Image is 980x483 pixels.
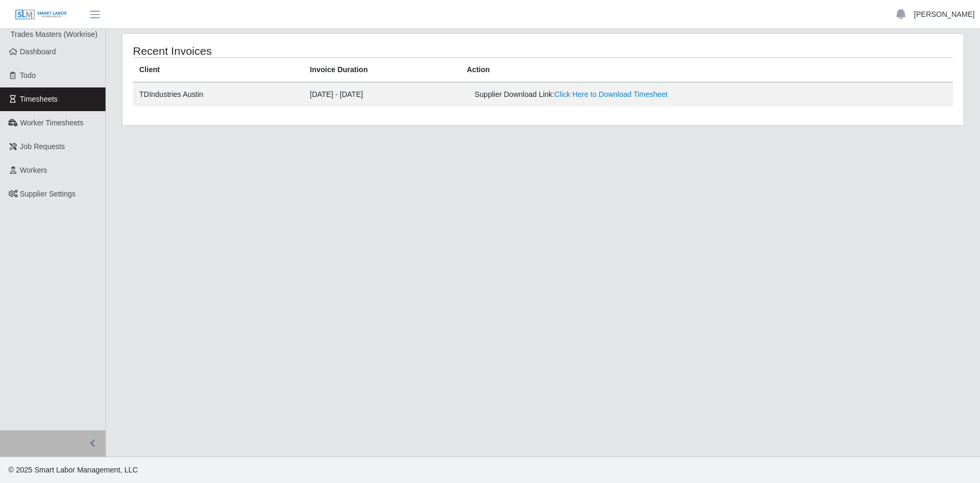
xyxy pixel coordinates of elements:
span: Timesheets [20,95,58,103]
img: SLM Logo [15,9,68,21]
th: Action [460,58,953,83]
span: Worker Timesheets [20,119,83,127]
a: [PERSON_NAME] [914,9,975,20]
span: Supplier Settings [20,190,76,198]
th: Client [133,58,304,83]
span: Workers [20,166,47,174]
span: Job Requests [20,142,65,151]
a: Click Here to Download Timesheet [554,90,668,98]
td: [DATE] - [DATE] [304,82,460,106]
th: Invoice Duration [304,58,460,83]
span: Dashboard [20,47,56,56]
span: Todo [20,71,36,80]
span: Trades Masters (Workrise) [11,30,98,38]
h4: Recent Invoices [133,44,465,57]
div: Supplier Download Link: [475,89,779,100]
span: © 2025 Smart Labor Management, LLC [8,466,138,474]
td: TDIndustries Austin [133,82,304,106]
